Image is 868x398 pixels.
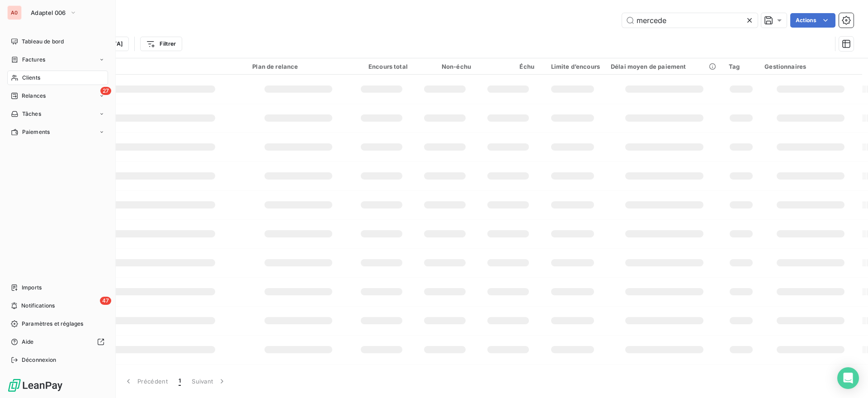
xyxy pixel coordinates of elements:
[764,63,857,70] div: Gestionnaires
[22,356,57,364] span: Déconnexion
[21,302,55,310] span: Notifications
[179,377,181,386] span: 1
[622,13,758,28] input: Rechercher
[545,63,600,70] div: Limite d’encours
[173,372,186,391] button: 1
[22,110,41,118] span: Tâches
[186,372,232,391] button: Suivant
[31,9,66,16] span: Adaptel 006
[22,338,34,346] span: Aide
[729,63,754,70] div: Tag
[419,63,471,70] div: Non-échu
[611,63,718,70] div: Délai moyen de paiement
[837,367,859,389] div: Open Intercom Messenger
[482,63,534,70] div: Échu
[252,63,344,70] div: Plan de relance
[7,335,108,349] a: Aide
[355,63,408,70] div: Encours total
[790,13,835,28] button: Actions
[7,378,63,393] img: Logo LeanPay
[22,74,40,82] span: Clients
[7,5,22,20] div: A0
[22,56,45,64] span: Factures
[22,320,83,328] span: Paramètres et réglages
[100,297,111,305] span: 47
[100,87,111,95] span: 27
[22,128,50,136] span: Paiements
[22,92,46,100] span: Relances
[140,37,182,51] button: Filtrer
[22,284,42,292] span: Imports
[22,38,64,46] span: Tableau de bord
[118,372,173,391] button: Précédent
